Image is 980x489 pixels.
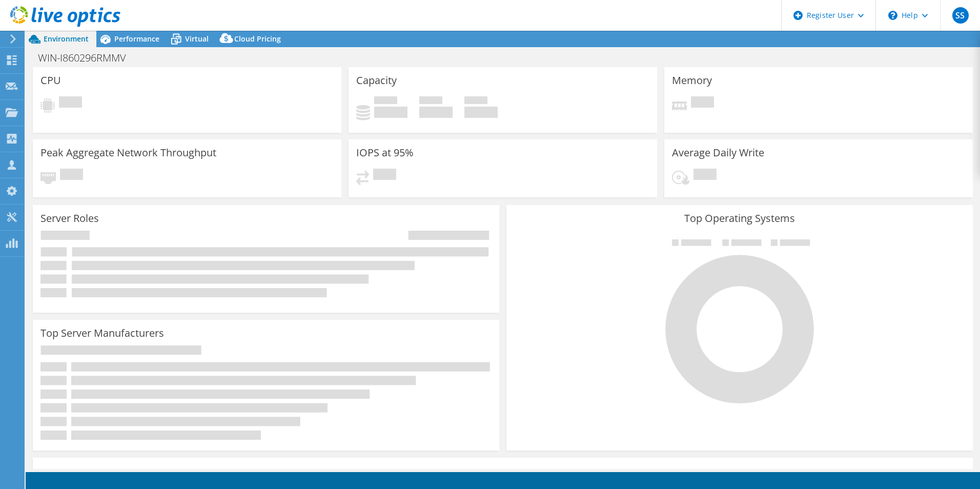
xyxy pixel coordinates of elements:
[40,213,99,224] h3: Server Roles
[464,96,487,107] span: Total
[374,96,397,107] span: Used
[693,169,717,182] span: Pending
[888,11,897,20] svg: \n
[672,75,712,86] h3: Memory
[44,34,89,44] span: Environment
[514,213,965,224] h3: Top Operating Systems
[356,75,397,86] h3: Capacity
[374,107,407,118] h4: 0 GiB
[40,328,164,339] h3: Top Server Manufacturers
[672,147,764,158] h3: Average Daily Write
[40,75,61,86] h3: CPU
[60,169,83,182] span: Pending
[33,52,142,64] h1: WIN-I860296RMMV
[464,107,498,118] h4: 0 GiB
[356,147,414,158] h3: IOPS at 95%
[419,96,442,107] span: Free
[114,34,159,44] span: Performance
[185,34,209,44] span: Virtual
[40,147,216,158] h3: Peak Aggregate Network Throughput
[952,7,969,24] span: SS
[373,169,396,182] span: Pending
[691,96,714,110] span: Pending
[234,34,281,44] span: Cloud Pricing
[59,96,82,110] span: Pending
[419,107,453,118] h4: 0 GiB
